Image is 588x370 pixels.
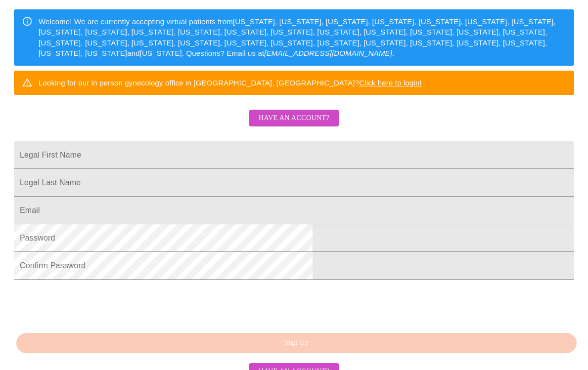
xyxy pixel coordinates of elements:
em: [EMAIL_ADDRESS][DOMAIN_NAME] [264,49,392,57]
iframe: reCAPTCHA [14,285,164,323]
button: Have an account? [249,110,339,127]
a: Click here to login! [359,79,422,87]
a: Have an account? [246,121,342,129]
div: Looking for our in person gynecology office in [GEOGRAPHIC_DATA], [GEOGRAPHIC_DATA]? [39,74,422,92]
div: Welcome! We are currently accepting virtual patients from [US_STATE], [US_STATE], [US_STATE], [US... [39,12,566,63]
span: Have an account? [259,112,329,124]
